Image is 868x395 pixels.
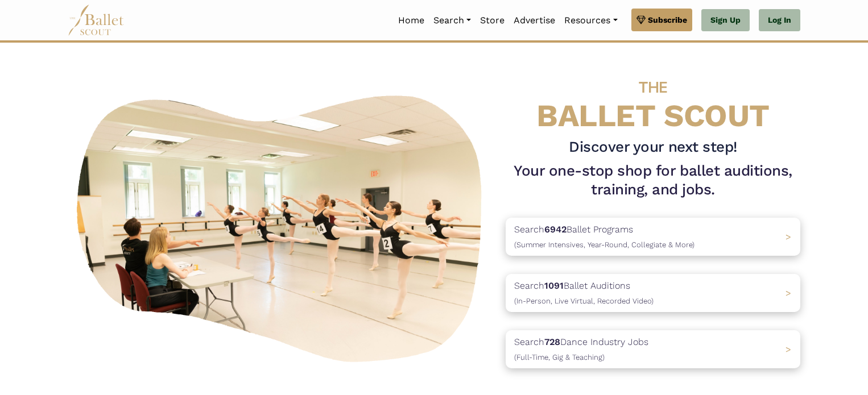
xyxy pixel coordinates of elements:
[506,274,800,312] a: Search1091Ballet Auditions(In-Person, Live Virtual, Recorded Video) >
[701,9,750,32] a: Sign Up
[514,353,605,361] span: (Full-Time, Gig & Teaching)
[506,218,800,256] a: Search6942Ballet Programs(Summer Intensives, Year-Round, Collegiate & More)>
[514,222,695,251] p: Search Ballet Programs
[544,280,564,291] b: 1091
[514,335,648,364] p: Search Dance Industry Jobs
[639,78,667,97] span: THE
[631,9,692,31] a: Subscribe
[786,344,791,355] span: >
[506,161,800,200] h1: Your one-stop shop for ballet auditions, training, and jobs.
[759,9,800,32] a: Log In
[506,138,800,157] h3: Discover your next step!
[68,83,497,369] img: A group of ballerinas talking to each other in a ballet studio
[648,14,687,26] span: Subscribe
[514,297,654,305] span: (In-Person, Live Virtual, Recorded Video)
[476,9,509,32] a: Store
[506,330,800,368] a: Search728Dance Industry Jobs(Full-Time, Gig & Teaching) >
[394,9,429,32] a: Home
[560,9,622,32] a: Resources
[786,231,791,242] span: >
[509,9,560,32] a: Advertise
[786,288,791,298] span: >
[514,278,654,307] p: Search Ballet Auditions
[429,9,476,32] a: Search
[544,336,560,347] b: 728
[514,240,695,249] span: (Summer Intensives, Year-Round, Collegiate & More)
[636,14,646,26] img: gem.svg
[544,224,567,235] b: 6942
[506,65,800,133] h4: BALLET SCOUT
